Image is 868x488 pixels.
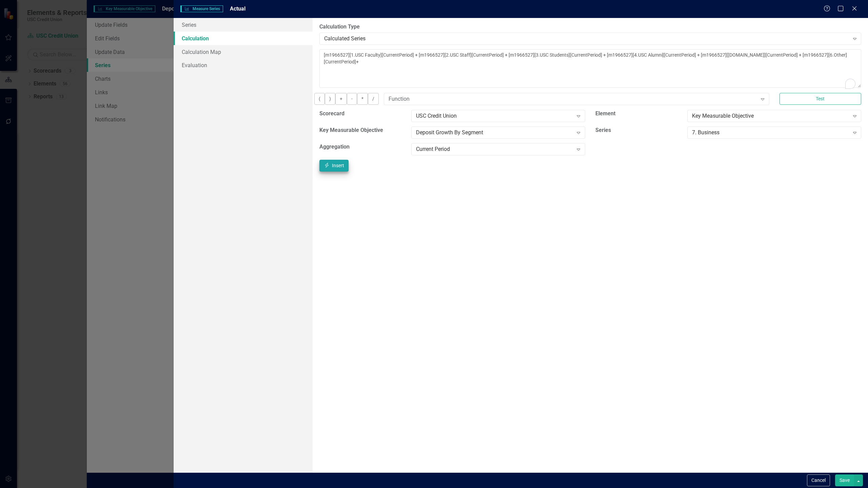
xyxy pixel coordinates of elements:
button: Cancel [807,474,830,486]
span: Actual [230,5,245,12]
div: Calculated Series [324,35,849,42]
div: Key Measurable Objective [692,112,849,120]
label: Element [595,110,615,118]
div: Deposit Growth By Segment [416,129,573,136]
button: ( [314,93,325,105]
button: Insert [319,160,349,172]
button: ) [325,93,335,105]
label: Series [595,126,611,134]
button: - [347,93,357,105]
label: Scorecard [319,110,344,118]
div: 7. Business [692,129,849,136]
div: Current Period [416,145,573,153]
label: Aggregation [319,143,350,151]
a: Evaluation [174,58,313,72]
label: Key Measurable Objective [319,126,383,134]
button: Test [780,93,861,105]
button: Save [835,474,854,486]
a: Series [174,18,313,32]
textarea: To enrich screen reader interactions, please activate Accessibility in Grammarly extension settings [319,49,861,88]
button: + [335,93,347,105]
span: Measure Series [180,5,223,12]
label: Calculation Type [319,23,861,31]
button: / [368,93,379,105]
a: Calculation [174,32,313,45]
div: Function [389,95,757,103]
a: Calculation Map [174,45,313,59]
div: USC Credit Union [416,112,573,120]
